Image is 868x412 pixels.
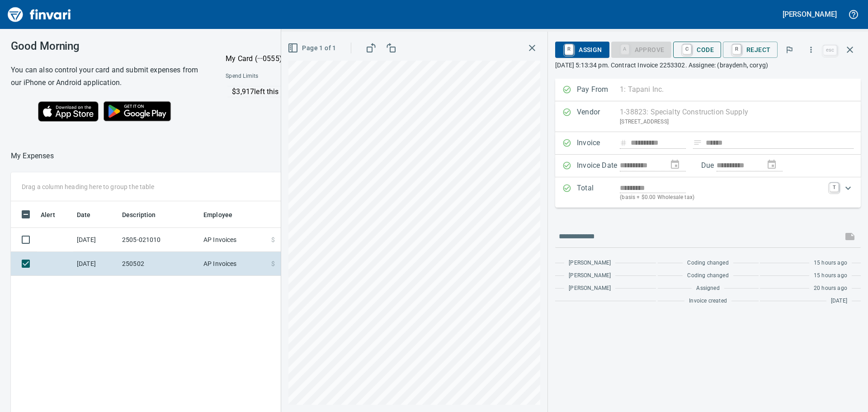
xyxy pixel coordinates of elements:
button: Flag [779,40,799,60]
a: T [830,183,839,192]
span: Coding changed [687,259,728,268]
div: Expand [555,177,861,208]
span: Date [77,209,103,220]
span: 15 hours ago [814,271,847,280]
h3: Good Morning [11,40,203,52]
button: CCode [673,42,721,58]
td: AP Invoices [200,252,268,276]
span: Invoice created [689,297,727,306]
span: [PERSON_NAME] [569,284,611,293]
a: R [732,44,741,54]
p: Online allowed [218,97,416,106]
span: 15 hours ago [814,259,847,268]
span: [PERSON_NAME] [569,259,611,268]
span: $ [271,259,275,268]
div: Coding Required [611,45,672,53]
button: RReject [723,42,778,58]
td: [DATE] [73,228,118,252]
span: $ [271,235,275,244]
td: AP Invoices [200,228,268,252]
p: My Expenses [11,151,54,161]
span: Spend Limits [226,72,336,81]
a: C [683,44,691,54]
button: More [801,40,821,60]
span: Close invoice [821,39,861,61]
span: [DATE] [831,297,847,306]
span: Alert [41,209,55,220]
p: Total [577,183,620,202]
p: $3,917 left this month [232,86,415,97]
span: Assign [562,42,602,57]
span: Employee [203,209,244,220]
a: R [565,44,573,54]
td: 2505-021010 [118,228,200,252]
h6: You can also control your card and submit expenses from our iPhone or Android application. [11,64,203,89]
img: Finvari [5,4,73,25]
a: esc [823,45,837,55]
span: This records your message into the invoice and notifies anyone mentioned [839,226,861,247]
p: [DATE] 5:13:34 pm. Contract Invoice 2253302. Assignee: (braydenh, coryg) [555,61,861,70]
span: Page 1 of 1 [289,43,336,54]
nav: breadcrumb [11,151,54,161]
h5: [PERSON_NAME] [783,9,837,19]
span: Reject [730,42,770,57]
span: Coding changed [687,271,728,280]
span: Code [680,42,714,57]
span: Description [122,209,168,220]
img: Download on the App Store [38,101,99,122]
p: My Card (···0555) [226,53,293,64]
span: Employee [203,209,232,220]
td: 250502 [118,252,200,276]
span: Assigned [696,284,719,293]
button: [PERSON_NAME] [780,7,839,21]
span: Alert [41,209,67,220]
p: (basis + $0.00 Wholesale tax) [620,193,824,202]
td: [DATE] [73,252,118,276]
span: [PERSON_NAME] [569,271,611,280]
span: Date [77,209,91,220]
button: Page 1 of 1 [286,40,340,57]
button: RAssign [555,42,609,58]
span: 51,004.53 [280,235,309,244]
img: Get it on Google Play [99,96,176,126]
p: Drag a column heading here to group the table [22,182,154,191]
span: 20 hours ago [814,284,847,293]
span: Description [122,209,156,220]
span: Amount [274,209,309,220]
